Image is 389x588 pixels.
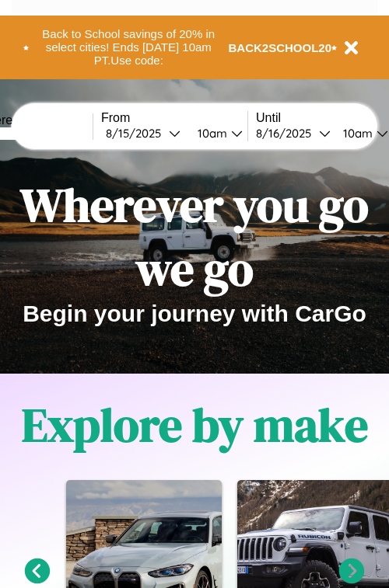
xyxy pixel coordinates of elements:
button: 10am [185,125,247,141]
div: 8 / 15 / 2025 [106,126,169,141]
div: 10am [335,126,377,141]
h1: Explore by make [22,393,368,457]
div: 8 / 16 / 2025 [256,126,319,141]
b: BACK2SCHOOL20 [229,41,332,54]
button: 8/15/2025 [101,125,185,141]
label: From [101,111,247,125]
button: Back to School savings of 20% in select cities! Ends [DATE] 10am PT.Use code: [29,23,229,71]
div: 10am [190,126,231,141]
